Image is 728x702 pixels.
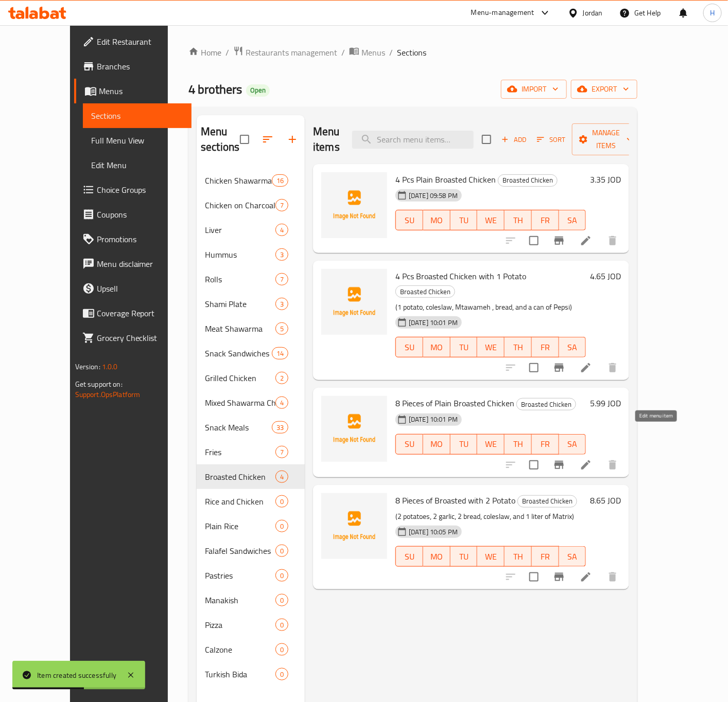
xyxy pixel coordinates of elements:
div: Rice and Chicken [205,495,275,508]
div: items [275,569,288,582]
span: FR [536,213,555,228]
div: Rice and Chicken0 [197,489,305,514]
div: Pizza [205,619,275,631]
span: SA [563,437,582,452]
span: Branches [97,60,183,73]
div: Item created successfully [37,670,116,681]
span: Liver [205,224,275,236]
div: Falafel Sandwiches [205,545,275,557]
div: items [275,668,288,680]
span: 4 Pcs Plain Broasted Chicken [395,172,496,187]
p: (2 potatoes, 2 garlic, 2 bread, coleslaw, and 1 liter of Matrix) [395,510,586,523]
div: Snack Meals33 [197,415,305,440]
button: import [501,80,567,99]
div: Mixed Shawarma Chicken And Meat Shawarma Pieces4 [197,390,305,415]
button: Sort [534,132,568,148]
span: 4 brothers [188,78,242,101]
button: Add section [280,127,305,152]
span: TH [509,549,528,564]
span: Broasted Chicken [517,399,576,410]
span: Calzone [205,643,275,656]
div: Pastries0 [197,563,305,588]
div: Broasted Chicken [205,471,275,483]
span: 4 [276,398,288,408]
button: Branch-specific-item [547,453,571,477]
span: Restaurants management [246,46,337,59]
nav: Menu sections [197,164,305,691]
button: TH [505,434,532,455]
span: FR [536,340,555,355]
a: Edit menu item [580,362,592,374]
span: [DATE] 10:05 PM [405,527,462,537]
div: items [275,199,288,211]
div: Calzone0 [197,637,305,662]
div: Jordan [583,7,603,19]
span: Select to update [523,230,545,251]
div: items [275,495,288,508]
span: Manakish [205,594,275,606]
span: TU [455,213,474,228]
span: 0 [276,546,288,556]
span: Coverage Report [97,307,183,319]
button: TH [505,546,532,567]
h2: Menu sections [201,124,240,155]
h6: 3.35 JOD [590,172,621,187]
span: Version: [75,360,100,373]
span: 7 [276,447,288,457]
div: Meat Shawarma5 [197,316,305,341]
button: delete [600,355,625,380]
span: SA [563,549,582,564]
button: WE [477,337,505,357]
span: 16 [272,176,288,186]
span: Grocery Checklist [97,332,183,344]
div: Fries7 [197,440,305,464]
button: delete [600,565,625,589]
span: Plain Rice [205,520,275,532]
span: 0 [276,620,288,630]
div: Hummus3 [197,242,305,267]
div: Broasted Chicken [517,495,577,508]
button: Branch-specific-item [547,565,571,589]
span: Sort sections [255,127,280,152]
div: Grilled Chicken [205,372,275,384]
span: Select all sections [234,129,255,150]
div: Shami Plate3 [197,292,305,316]
button: WE [477,434,505,455]
span: SA [563,340,582,355]
div: items [275,545,288,557]
li: / [226,46,229,59]
span: 4 [276,472,288,482]
span: Sections [397,46,426,59]
span: Select to update [523,357,545,379]
span: Chicken on Charcoal [205,199,275,211]
span: TH [509,437,528,452]
button: TH [505,210,532,230]
span: 8 Pieces of Plain Broasted Chicken [395,395,514,411]
span: Edit Menu [91,159,183,171]
div: Snack Meals [205,421,272,434]
span: TH [509,213,528,228]
a: Choice Groups [74,177,192,202]
span: Menu disclaimer [97,258,183,270]
div: Grilled Chicken2 [197,366,305,390]
span: Sort items [530,132,572,148]
a: Coupons [74,202,192,227]
div: Broasted Chicken [498,174,558,187]
button: FR [532,337,559,357]
button: TU [450,434,478,455]
div: items [275,322,288,335]
span: 14 [272,349,288,358]
span: Coupons [97,208,183,221]
span: 3 [276,250,288,260]
div: Chicken on Charcoal7 [197,193,305,218]
button: SU [395,210,423,230]
img: 8 Pieces of Plain Broasted Chicken [321,396,387,462]
div: items [275,446,288,458]
button: TH [505,337,532,357]
div: items [275,643,288,656]
div: items [275,298,288,310]
button: SA [559,434,586,455]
